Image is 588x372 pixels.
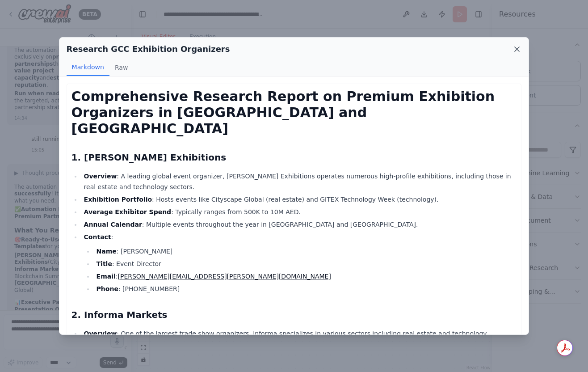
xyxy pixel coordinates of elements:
h1: Comprehensive Research Report on Premium Exhibition Organizers in [GEOGRAPHIC_DATA] and [GEOGRAPH... [71,89,517,137]
li: : [94,271,517,282]
strong: Contact [84,233,111,241]
li: : Event Director [94,258,517,269]
strong: Average Exhibitor Spend [84,208,172,216]
strong: Phone [97,285,118,292]
strong: Overview [84,173,117,180]
button: Markdown [67,59,109,76]
strong: Email [97,273,116,280]
strong: Overview [84,330,117,337]
h2: 1. [PERSON_NAME] Exhibitions [71,151,517,164]
li: : Multiple events throughout the year in [GEOGRAPHIC_DATA] and [GEOGRAPHIC_DATA]. [81,219,517,230]
li: : [PHONE_NUMBER] [94,283,517,294]
strong: Annual Calendar [84,221,142,228]
button: Raw [109,59,133,76]
h2: 2. Informa Markets [71,309,517,321]
li: : [PERSON_NAME] [94,246,517,257]
li: : [81,232,517,294]
a: [PERSON_NAME][EMAIL_ADDRESS][PERSON_NAME][DOMAIN_NAME] [118,273,331,280]
strong: Exhibition Portfolio [84,196,152,203]
strong: Name [97,248,117,255]
li: : Typically ranges from 500K to 10M AED. [81,207,517,217]
li: : Hosts events like Cityscape Global (real estate) and GITEX Technology Week (technology). [81,194,517,205]
strong: Title [97,260,112,267]
li: : A leading global event organizer, [PERSON_NAME] Exhibitions operates numerous high-profile exhi... [81,171,517,192]
h2: Research GCC Exhibition Organizers [67,43,230,55]
li: : One of the largest trade show organizers, Informa specializes in various sectors including real... [81,328,517,339]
